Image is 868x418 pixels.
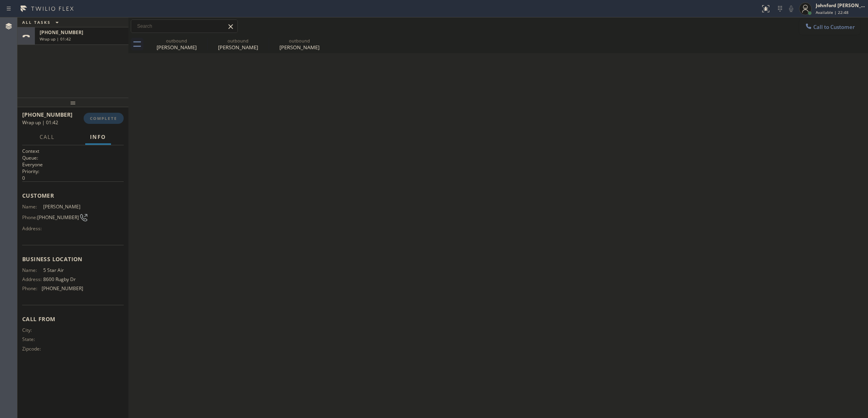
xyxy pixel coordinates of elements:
button: Call [35,129,59,145]
button: ALL TASKS [17,17,67,27]
div: Ryan Thompson [208,35,268,53]
h1: Context [22,148,124,154]
span: [PHONE_NUMBER] [22,111,73,118]
span: City: [22,327,43,333]
button: Call to Customer [799,19,860,35]
p: Everyone [22,161,124,168]
span: Customer [22,192,124,199]
span: Zipcode: [22,346,43,352]
span: [PERSON_NAME] [43,204,83,210]
button: Info [85,129,111,145]
span: State: [22,336,43,342]
span: Phone: [22,214,37,220]
span: Call [40,133,55,141]
input: Search [131,20,237,33]
span: Available | 22:48 [816,10,849,15]
div: [PERSON_NAME] [270,44,329,51]
span: Wrap up | 01:42 [22,119,58,126]
span: Phone: [22,285,42,291]
div: Ryan Thompson [147,35,206,53]
span: [PHONE_NUMBER] [40,29,83,36]
span: Name: [22,204,43,210]
div: outbound [147,38,206,44]
h2: Priority: [22,168,124,175]
span: Address: [22,276,43,282]
span: 8600 Rugby Dr [43,276,83,282]
div: outbound [208,38,268,44]
div: Ryan Thompson [270,35,329,53]
span: ALL TASKS [22,19,51,25]
button: Mute [786,3,797,14]
span: Address: [22,225,43,231]
span: [PHONE_NUMBER] [37,214,79,220]
div: [PERSON_NAME] [208,44,268,51]
span: Wrap up | 01:42 [40,36,71,42]
span: Business location [22,255,124,263]
span: COMPLETE [90,116,117,121]
div: outbound [270,38,329,44]
h2: Queue: [22,154,124,161]
div: [PERSON_NAME] [147,44,206,51]
span: Name: [22,267,43,273]
span: Call From [22,315,124,323]
button: COMPLETE [84,113,124,124]
p: 0 [22,175,124,181]
div: Johnford [PERSON_NAME] [816,2,866,9]
span: [PHONE_NUMBER] [42,285,83,291]
span: Call to Customer [813,23,855,31]
span: 5 Star Air [43,267,83,273]
span: Info [90,133,106,141]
